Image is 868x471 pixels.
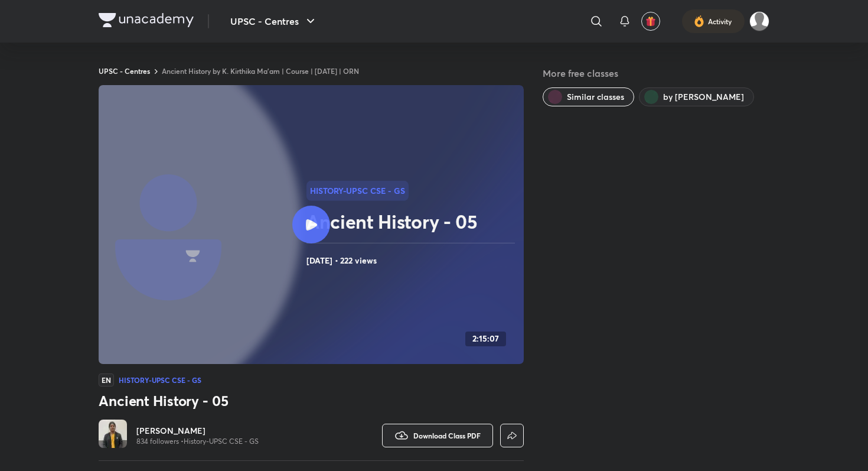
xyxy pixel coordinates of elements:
h5: More free classes [543,66,769,80]
button: avatar [641,12,660,31]
img: avatar [645,16,656,27]
p: 834 followers • History-UPSC CSE - GS [136,437,259,446]
button: UPSC - Centres [223,9,325,33]
button: by K Kirthika [639,87,754,106]
h3: Ancient History - 05 [99,391,524,410]
h4: [DATE] • 222 views [306,253,519,268]
a: [PERSON_NAME] [136,425,259,437]
a: UPSC - Centres [99,66,150,76]
img: Akshat Sharma [749,11,769,31]
img: activity [694,14,704,28]
img: Avatar [99,420,127,448]
span: Similar classes [567,91,624,103]
h2: Ancient History - 05 [306,210,519,233]
h4: History-UPSC CSE - GS [119,376,201,384]
h4: 2:15:07 [472,334,499,344]
img: Company Logo [99,13,194,27]
span: by K Kirthika [663,91,744,103]
a: Avatar [99,420,127,451]
a: Ancient History by K. Kirthika Ma'am | Course | [DATE] | ORN [162,66,359,76]
button: Download Class PDF [382,424,493,447]
span: EN [99,373,114,386]
span: Download Class PDF [413,431,481,440]
a: Company Logo [99,13,194,30]
button: Similar classes [543,87,634,106]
